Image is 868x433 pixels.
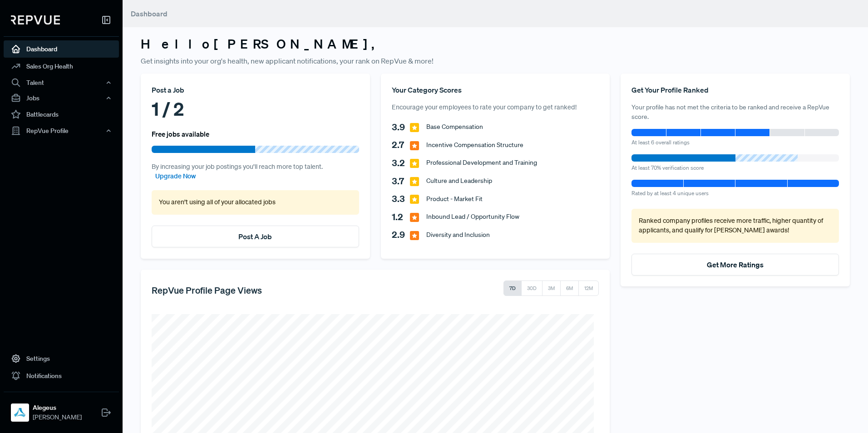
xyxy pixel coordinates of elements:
[631,138,690,146] span: At least 6 overall ratings
[392,120,410,134] span: 3.9
[155,172,196,182] a: Upgrade Now
[4,40,119,58] a: Dashboard
[426,212,519,221] span: Inbound Lead / Opportunity Flow
[521,280,542,296] button: 30D
[4,90,119,106] button: Jobs
[4,106,119,123] a: Battlecards
[152,285,262,295] h5: RepVue Profile Page Views
[631,254,839,276] button: Get More Ratings
[152,162,359,182] p: By increasing your job postings you’ll reach more top talent.
[141,36,850,52] h3: Hello [PERSON_NAME] ,
[4,75,119,90] button: Talent
[631,164,704,172] span: At least 70% verification score
[631,103,839,122] p: Your profile has not met the criteria to be ranked and receive a RepVue score.
[392,210,410,224] span: 1.2
[11,15,60,25] img: RepVue
[4,367,119,384] a: Notifications
[631,189,709,197] span: Rated by at least 4 unique users
[392,84,599,95] div: Your Category Scores
[426,230,490,240] span: Diversity and Inclusion
[33,413,82,422] span: [PERSON_NAME]
[542,280,561,296] button: 3M
[152,95,359,123] div: 1 / 2
[4,123,119,138] button: RepVue Profile
[426,176,492,186] span: Culture and Leadership
[503,280,522,296] button: 7D
[639,216,832,236] p: Ranked company profiles receive more traffic, higher quantity of applicants, and qualify for [PER...
[631,84,839,95] div: Get Your Profile Ranked
[152,226,359,247] button: Post A Job
[4,350,119,367] a: Settings
[392,192,410,206] span: 3.3
[392,174,410,188] span: 3.7
[578,280,599,296] button: 12M
[426,158,537,167] span: Professional Development and Training
[392,228,410,241] span: 2.9
[426,140,523,150] span: Incentive Compensation Structure
[238,232,272,241] a: Post A Job
[131,9,168,18] span: Dashboard
[13,405,27,420] img: Alegeus
[392,156,410,170] span: 3.2
[4,58,119,75] a: Sales Org Health
[426,122,483,132] span: Base Compensation
[426,194,483,204] span: Product - Market Fit
[392,138,410,152] span: 2.7
[141,55,850,66] p: Get insights into your org's health, new applicant notifications, your rank on RepVue & more!
[152,84,359,95] div: Post a Job
[159,197,352,207] p: You aren’t using all of your allocated jobs
[560,280,579,296] button: 6M
[392,103,599,113] p: Encourage your employees to rate your company to get ranked!
[33,403,82,413] strong: Alegeus
[4,392,119,426] a: AlegeusAlegeus[PERSON_NAME]
[152,130,209,138] h6: Free jobs available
